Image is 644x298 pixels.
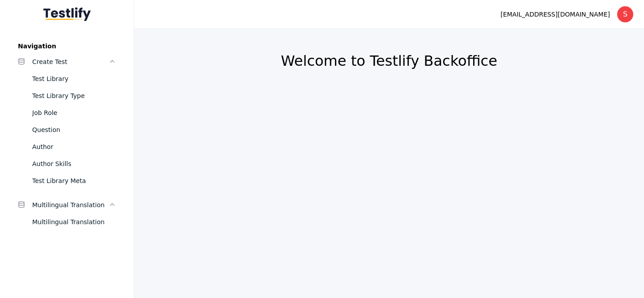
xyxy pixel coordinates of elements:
[11,104,123,121] a: Job Role
[32,158,116,169] div: Author Skills
[11,138,123,155] a: Author
[32,107,116,118] div: Job Role
[11,70,123,87] a: Test Library
[11,213,123,230] a: Multilingual Translation
[32,217,116,227] div: Multilingual Translation
[32,175,116,186] div: Test Library Meta
[11,43,123,50] label: Navigation
[617,6,633,22] div: S
[11,87,123,104] a: Test Library Type
[32,73,116,84] div: Test Library
[32,200,109,210] div: Multilingual Translation
[156,52,623,70] h2: Welcome to Testlify Backoffice
[43,7,91,21] img: Testlify - Backoffice
[32,90,116,101] div: Test Library Type
[32,141,116,152] div: Author
[32,56,109,67] div: Create Test
[11,155,123,172] a: Author Skills
[11,121,123,138] a: Question
[32,124,116,135] div: Question
[11,172,123,189] a: Test Library Meta
[500,9,610,20] div: [EMAIL_ADDRESS][DOMAIN_NAME]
